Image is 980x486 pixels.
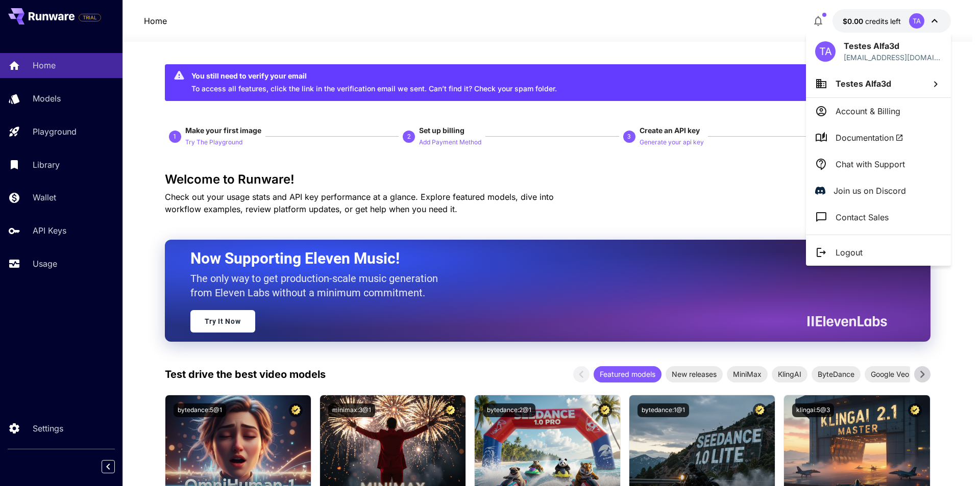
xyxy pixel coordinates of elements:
div: TA [815,41,836,62]
span: Testes Alfa3d [836,79,891,89]
p: Testes Alfa3d [844,40,942,52]
div: testesalfa3d@gmail.com [844,52,942,63]
p: Logout [836,246,863,259]
p: [EMAIL_ADDRESS][DOMAIN_NAME] [844,52,942,63]
p: Account & Billing [836,105,900,117]
button: Testes Alfa3d [806,70,951,97]
p: Join us on Discord [834,185,906,197]
p: Contact Sales [836,211,889,223]
p: Chat with Support [836,158,905,170]
span: Documentation [836,132,903,144]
